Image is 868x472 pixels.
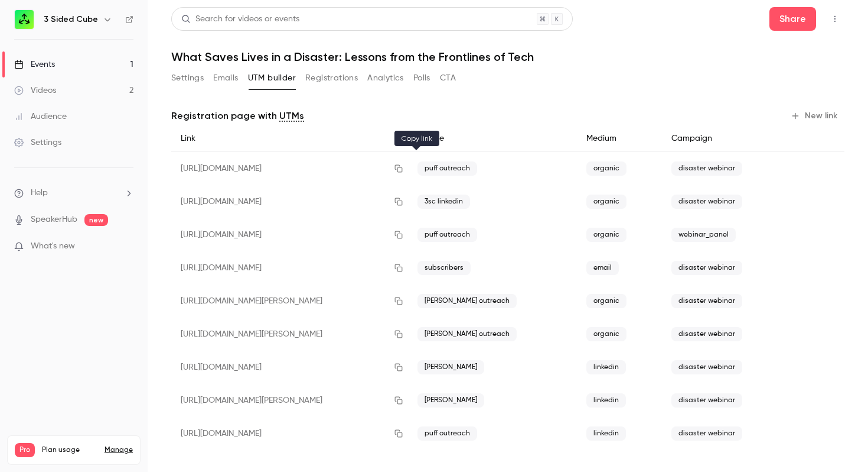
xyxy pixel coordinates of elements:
span: [PERSON_NAME] [417,393,484,408]
span: disaster webinar [671,393,742,408]
li: help-dropdown-opener [14,187,133,199]
iframe: Noticeable Trigger [119,241,133,252]
span: puff outreach [417,161,477,176]
div: [URL][DOMAIN_NAME] [171,351,408,384]
div: Audience [14,111,67,122]
div: Campaign [662,125,791,152]
div: [URL][DOMAIN_NAME] [171,218,408,251]
span: [PERSON_NAME] [417,360,484,374]
span: 3sc linkedin [417,195,470,209]
span: linkedin [586,360,626,374]
div: [URL][DOMAIN_NAME][PERSON_NAME] [171,318,408,351]
h6: 3 Sided Cube [44,14,98,25]
img: 3 Sided Cube [15,10,34,29]
a: SpeakerHub [31,214,77,226]
span: new [84,214,108,226]
h1: What Saves Lives in a Disaster: Lessons from the Frontlines of Tech [171,50,844,64]
span: linkedin [586,393,626,408]
span: Plan usage [42,445,97,455]
p: Registration page with [171,109,304,123]
span: disaster webinar [671,195,742,209]
button: Settings [171,69,204,88]
span: organic [586,228,626,242]
span: webinar_panel [671,228,736,242]
span: disaster webinar [671,161,742,176]
span: organic [586,161,626,176]
div: [URL][DOMAIN_NAME] [171,417,408,450]
span: subscribers [417,261,471,275]
button: Analytics [367,69,404,88]
button: Polls [413,69,430,88]
span: disaster webinar [671,327,742,341]
div: Link [171,125,408,152]
a: UTMs [279,109,304,123]
a: Manage [105,445,133,455]
div: Settings [14,137,61,148]
div: Videos [14,85,56,96]
button: Registrations [305,69,358,88]
span: email [586,261,619,275]
span: disaster webinar [671,261,742,275]
span: puff outreach [417,228,477,242]
div: [URL][DOMAIN_NAME][PERSON_NAME] [171,285,408,318]
span: organic [586,327,626,341]
span: disaster webinar [671,426,742,441]
button: UTM builder [248,69,296,88]
div: [URL][DOMAIN_NAME][PERSON_NAME] [171,384,408,417]
button: Emails [213,69,238,88]
div: Source [408,125,577,152]
div: Events [14,59,55,70]
button: CTA [440,69,456,88]
span: organic [586,294,626,308]
div: [URL][DOMAIN_NAME] [171,185,408,218]
div: Medium [577,125,661,152]
span: disaster webinar [671,294,742,308]
div: [URL][DOMAIN_NAME] [171,152,408,186]
span: [PERSON_NAME] outreach [417,294,517,308]
div: [URL][DOMAIN_NAME] [171,251,408,285]
button: New link [786,106,844,125]
span: linkedin [586,426,626,441]
span: [PERSON_NAME] outreach [417,327,517,341]
span: What's new [31,240,75,253]
div: Search for videos or events [181,13,299,25]
span: puff outreach [417,426,477,441]
span: organic [586,195,626,209]
span: disaster webinar [671,360,742,374]
span: Pro [15,443,35,457]
span: Help [31,187,48,199]
button: Share [769,7,816,31]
